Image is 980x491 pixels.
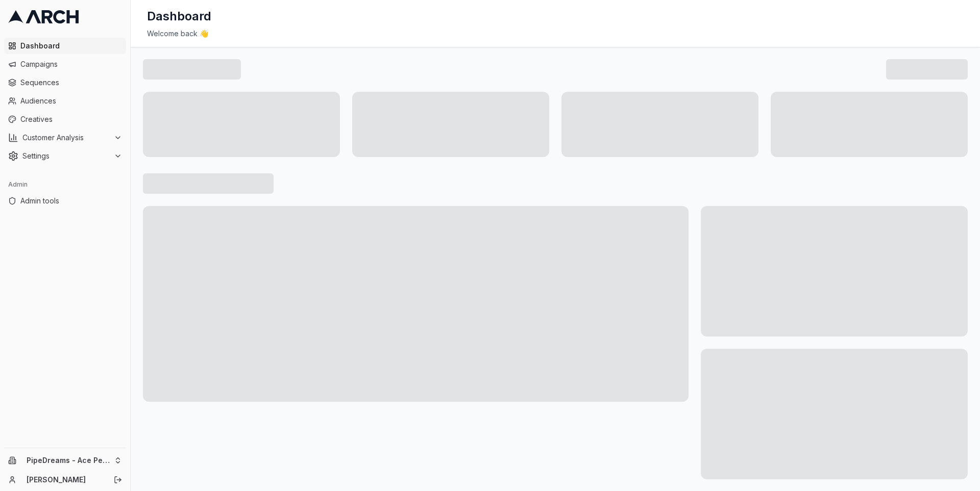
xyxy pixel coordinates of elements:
button: Settings [4,148,126,164]
a: Sequences [4,74,126,91]
button: Customer Analysis [4,130,126,146]
span: Audiences [20,96,122,106]
a: Audiences [4,93,126,109]
div: Welcome back 👋 [147,29,964,39]
a: Creatives [4,111,126,127]
div: Admin [4,176,126,193]
a: [PERSON_NAME] [27,475,103,485]
a: Admin tools [4,193,126,209]
span: Creatives [20,114,122,124]
span: Sequences [20,77,122,88]
span: Campaigns [20,59,122,69]
span: Customer Analysis [22,133,110,143]
span: PipeDreams - Ace Pelizon Plumbing [27,456,110,465]
a: Dashboard [4,38,126,54]
a: Campaigns [4,56,126,72]
span: Dashboard [20,41,122,51]
button: PipeDreams - Ace Pelizon Plumbing [4,452,126,469]
span: Settings [22,151,110,161]
span: Admin tools [20,196,122,206]
h1: Dashboard [147,8,211,24]
button: Log out [111,473,125,487]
